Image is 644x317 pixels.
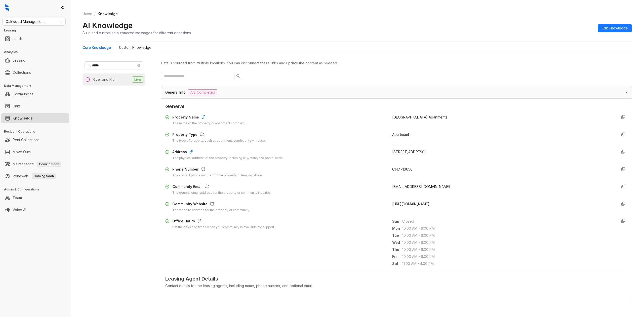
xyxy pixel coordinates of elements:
span: Tue [392,233,402,238]
div: Custom Knowledge [119,45,151,50]
div: Community Email [172,184,271,190]
span: 11:00 AM - 4:00 PM [402,261,613,266]
li: Rent Collections [1,135,69,145]
span: [EMAIL_ADDRESS][DOMAIN_NAME] [392,184,450,189]
span: Coming Soon [32,173,56,179]
span: Oakwood Management [6,18,63,25]
span: Leasing Agent Details [165,275,628,283]
span: Knowledge [98,12,118,16]
li: Move Outs [1,147,69,157]
a: Home [82,11,93,17]
span: 10:00 AM - 6:00 PM [402,240,613,245]
span: close-circle [137,64,140,67]
li: Collections [1,67,69,77]
div: Phone Number [172,167,263,173]
span: General Info [165,90,186,95]
a: Leads [13,34,23,44]
li: Maintenance [1,159,69,169]
li: Units [1,101,69,111]
a: Communities [13,89,33,99]
div: Community Website [172,201,250,208]
div: The name of the property or apartment complex. [172,121,245,126]
button: Edit Knowledge [598,24,632,32]
div: The physical address of the property, including city, state, and postal code. [172,156,284,161]
li: Communities [1,89,69,99]
div: Office Hours [172,218,274,225]
span: Fri [392,254,402,259]
span: 10:00 AM - 6:00 PM [402,247,613,252]
a: RenewalsComing Soon [13,171,56,181]
span: search [88,64,91,67]
h3: Data Management [4,84,70,88]
div: Property Type [172,132,266,138]
span: Mon [392,226,402,231]
span: [URL][DOMAIN_NAME] [392,202,429,206]
h2: AI Knowledge [83,21,133,30]
div: Build and customize automated messages for different occasions. [83,30,192,35]
span: 10:00 AM - 6:00 PM [402,254,613,259]
span: Thu [392,247,402,252]
a: Rent Collections [13,135,39,145]
div: River and Rich [93,77,116,82]
li: Voice AI [1,205,69,215]
div: The general email address for the property or community inquiries. [172,190,271,195]
div: The website address for the property or community. [172,208,250,213]
span: Apartment [392,132,409,137]
div: Data is sourced from multiple locations. You can disconnect these links and update the content as... [161,60,632,66]
div: Core Knowledge [83,45,111,50]
span: Edit Knowledge [602,25,628,31]
div: General Info7/8 Completed [161,86,632,98]
div: Address [172,149,284,156]
h3: Admin & Configurations [4,187,70,192]
span: Sat [392,261,402,266]
li: Leads [1,34,69,44]
div: Property Name [172,114,245,121]
div: The contact phone number for the property or leasing office. [172,173,263,178]
a: Leasing [13,55,25,65]
span: expanded [625,91,628,94]
a: Team [13,193,22,203]
span: Live [132,76,143,83]
div: Contact details for the leasing agents, including name, phone number, and optional email. [165,283,628,289]
span: Sun [392,219,402,224]
li: Knowledge [1,113,69,123]
li: Leasing [1,55,69,65]
li: Renewals [1,171,69,181]
span: General [165,103,628,110]
a: Voice AI [13,205,26,215]
a: Collections [13,67,31,77]
div: The type of property, such as apartment, condo, or townhouse. [172,138,266,143]
a: Knowledge [13,113,33,123]
a: Move Outs [13,147,31,157]
li: Team [1,193,69,203]
h3: Resident Operations [4,129,70,134]
span: 7/8 Completed [188,89,217,95]
h3: Analytics [4,50,70,54]
span: Closed [402,219,613,224]
span: Coming Soon [37,162,61,167]
div: [STREET_ADDRESS] [392,149,613,155]
span: 10:00 AM - 6:00 PM [402,226,613,231]
span: 6147716650 [392,167,413,171]
span: 10:00 AM - 6:00 PM [402,233,613,238]
h3: Leasing [4,28,70,33]
span: search [236,74,240,78]
span: Wed [392,240,402,245]
a: Units [13,101,21,111]
li: / [94,11,96,17]
div: Set the days and times when your community is available for support [172,225,274,230]
img: logo [5,4,9,11]
span: [GEOGRAPHIC_DATA] Apartments [392,115,447,119]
